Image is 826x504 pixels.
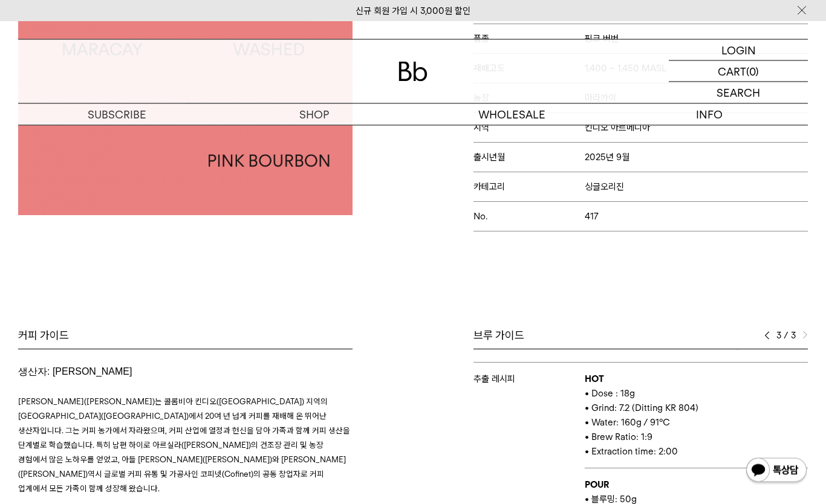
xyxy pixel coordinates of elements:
span: 3 [776,329,781,343]
img: 카카오톡 채널 1:1 채팅 버튼 [745,457,808,486]
p: SEARCH [717,82,760,103]
p: LOGIN [721,40,756,60]
span: • Brew Ratio: 1:9 [585,432,652,443]
span: No. [473,212,585,222]
b: HOT [585,374,604,385]
span: 생산자: [PERSON_NAME] [18,367,132,377]
span: • Grind: 7.2 (Ditting KR 804) [585,403,698,414]
p: (0) [746,61,759,82]
span: 3 [791,329,796,343]
span: • Dose : 18g [585,389,635,399]
b: POUR [585,480,609,491]
div: 커피 가이드 [18,329,353,343]
p: CART [718,61,746,82]
span: 2025년 9월 [585,152,629,163]
span: 킨디오 아르메니아 [585,123,650,134]
span: • Extraction time: 2:00 [585,447,678,457]
span: • Water: 160g / 91°C [585,418,670,428]
p: 추출 레시피 [473,372,585,387]
div: 브루 가이드 [473,329,808,343]
a: LOGIN [669,40,808,61]
span: 카테고리 [473,182,585,193]
p: WHOLESALE [413,104,611,125]
span: 417 [585,212,599,222]
span: [PERSON_NAME]([PERSON_NAME])는 콜롬비아 킨디오([GEOGRAPHIC_DATA]) 지역의 [GEOGRAPHIC_DATA]([GEOGRAPHIC_DATA]... [18,397,350,494]
a: 신규 회원 가입 시 3,000원 할인 [356,5,470,16]
p: INFO [611,104,808,125]
span: 지역 [473,123,585,134]
span: 싱글오리진 [585,182,624,193]
span: / [784,329,789,343]
a: SHOP [216,104,414,125]
span: 출시년월 [473,152,585,163]
a: CART (0) [669,61,808,82]
a: SUBSCRIBE [18,104,216,125]
img: 로고 [398,62,428,82]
